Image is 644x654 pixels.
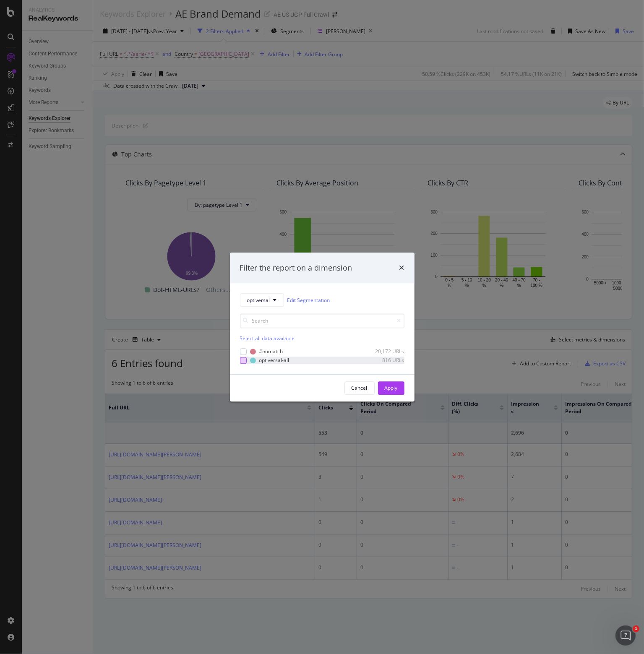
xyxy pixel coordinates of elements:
span: optiversal [247,297,270,304]
div: Cancel [352,384,368,391]
div: modal [230,253,415,401]
a: Edit Segmentation [287,296,330,305]
div: 816 URLs [363,357,404,364]
input: Search [240,314,404,328]
div: 20,172 URLs [363,348,404,355]
span: 1 [633,625,639,632]
button: Cancel [344,381,375,395]
div: optiversal-all [259,357,289,364]
div: Select all data available [240,335,404,342]
div: #nomatch [259,348,283,355]
div: Filter the report on a dimension [240,263,352,274]
div: Apply [385,384,398,391]
button: Apply [378,381,404,395]
button: optiversal [240,294,284,307]
div: times [399,263,404,274]
iframe: Intercom live chat [615,625,636,646]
